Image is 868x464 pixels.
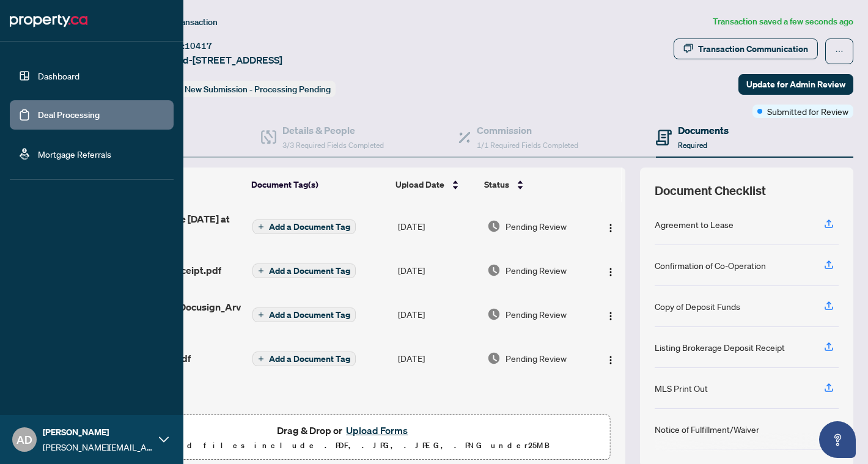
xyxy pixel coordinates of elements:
span: Pending Review [506,263,567,277]
a: Dashboard [38,70,79,81]
img: logo [10,11,87,31]
span: Submitted for Review [767,105,848,118]
span: Pending Review [506,307,567,321]
div: MLS Print Out [655,381,708,395]
div: Notice of Fulfillment/Waiver [655,422,759,436]
span: Drag & Drop orUpload FormsSupported files include .PDF, .JPG, .JPEG, .PNG under25MB [79,415,610,460]
span: 3/3 Required Fields Completed [282,141,384,150]
article: Transaction saved a few seconds ago [713,15,853,29]
img: Logo [606,267,616,277]
span: Upload Date [395,178,444,191]
button: Transaction Communication [674,39,818,59]
h4: Details & People [282,123,384,138]
button: Add a Document Tag [252,263,356,278]
span: Pending Review [506,352,567,365]
span: ellipsis [835,47,844,56]
button: Add a Document Tag [252,352,356,366]
button: Upload Forms [342,422,411,438]
span: View Transaction [152,17,218,28]
span: Add a Document Tag [269,267,350,275]
td: [DATE] [393,339,482,378]
span: plus [258,312,264,318]
span: [PERSON_NAME] [43,425,153,439]
td: [DATE] [393,290,482,339]
a: Mortgage Referrals [38,149,111,160]
button: Update for Admin Review [738,74,853,95]
button: Logo [601,304,620,324]
span: [PERSON_NAME][EMAIL_ADDRESS][DOMAIN_NAME] [43,440,153,454]
h4: Commission [477,123,578,138]
span: 10417 [185,40,212,51]
button: Add a Document Tag [252,307,356,323]
th: Upload Date [391,168,479,202]
button: Add a Document Tag [252,263,356,279]
span: 2nd Bed-[STREET_ADDRESS] [152,53,282,67]
button: Add a Document Tag [252,219,356,234]
span: Drag & Drop or [277,422,411,438]
button: Add a Document Tag [252,351,356,367]
span: New Submission - Processing Pending [185,84,331,95]
span: Add a Document Tag [269,355,350,363]
span: Document Checklist [655,182,766,199]
div: Copy of Deposit Funds [655,300,740,313]
img: Logo [606,311,616,321]
div: Status: [152,81,336,97]
a: Deal Processing [38,109,100,120]
div: Listing Brokerage Deposit Receipt [655,341,785,354]
img: Document Status [487,352,501,365]
div: Confirmation of Co-Operation [655,259,766,272]
p: Supported files include .PDF, .JPG, .JPEG, .PNG under 25 MB [86,438,603,453]
img: Logo [606,355,616,365]
button: Add a Document Tag [252,307,356,322]
h4: Documents [678,123,729,138]
td: [DATE] [393,251,482,290]
img: Document Status [487,263,501,277]
th: Document Tag(s) [246,168,391,202]
button: Logo [601,348,620,368]
span: Status [484,178,509,191]
span: 1/1 Required Fields Completed [477,141,578,150]
span: plus [258,356,264,362]
button: Logo [601,216,620,236]
button: Logo [601,260,620,280]
img: Document Status [487,307,501,321]
div: Agreement to Lease [655,218,734,231]
span: plus [258,268,264,274]
img: Logo [606,223,616,233]
td: [DATE] [393,202,482,251]
span: Required [678,141,707,150]
span: AD [17,431,32,448]
span: Add a Document Tag [269,223,350,231]
button: Add a Document Tag [252,219,356,235]
img: Document Status [487,219,501,233]
th: Status [479,168,590,202]
span: plus [258,224,264,230]
span: Pending Review [506,219,567,233]
span: Add a Document Tag [269,311,350,319]
button: Open asap [819,421,856,458]
span: Update for Admin Review [746,75,845,94]
div: Transaction Communication [698,39,808,59]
